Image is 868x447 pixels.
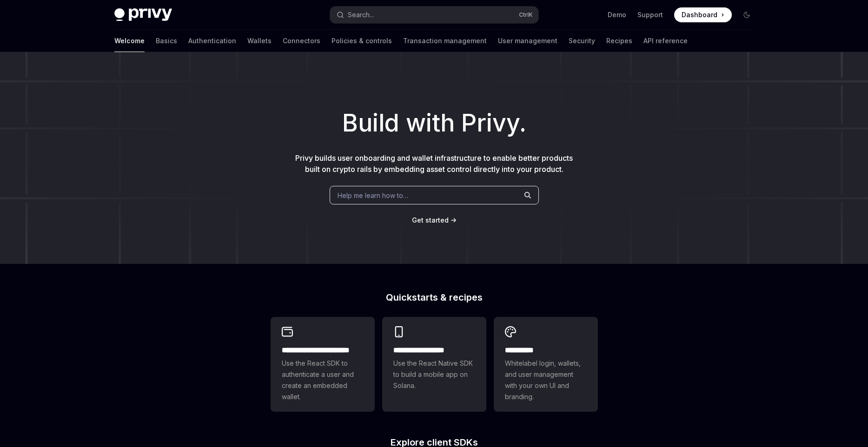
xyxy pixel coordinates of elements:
span: Whitelabel login, wallets, and user management with your own UI and branding. [505,358,587,402]
a: Basics [156,30,177,52]
h1: Build with Privy. [15,105,853,141]
span: Ctrl K [519,11,533,19]
button: Search...CtrlK [330,7,538,23]
a: Recipes [606,30,632,52]
div: Search... [348,9,374,20]
span: Privy builds user onboarding and wallet infrastructure to enable better products built on crypto ... [295,153,573,174]
a: Wallets [247,30,272,52]
a: Demo [608,10,626,20]
a: Transaction management [403,30,487,52]
a: Support [637,10,663,20]
a: Policies & controls [331,30,392,52]
a: Welcome [114,30,145,52]
h2: Quickstarts & recipes [271,293,598,302]
span: Dashboard [682,10,717,20]
a: Dashboard [674,7,732,22]
a: Authentication [188,30,236,52]
span: Help me learn how to… [338,191,408,200]
span: Get started [412,216,449,224]
a: **** *****Whitelabel login, wallets, and user management with your own UI and branding. [494,317,598,412]
h2: Explore client SDKs [271,438,598,447]
a: **** **** **** ***Use the React Native SDK to build a mobile app on Solana. [382,317,486,412]
a: User management [498,30,557,52]
a: Get started [412,216,449,225]
a: Connectors [283,30,320,52]
span: Use the React Native SDK to build a mobile app on Solana. [393,358,475,391]
span: Use the React SDK to authenticate a user and create an embedded wallet. [282,358,364,402]
a: Security [569,30,595,52]
img: dark logo [114,8,172,21]
a: API reference [643,30,688,52]
button: Toggle dark mode [739,7,754,22]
